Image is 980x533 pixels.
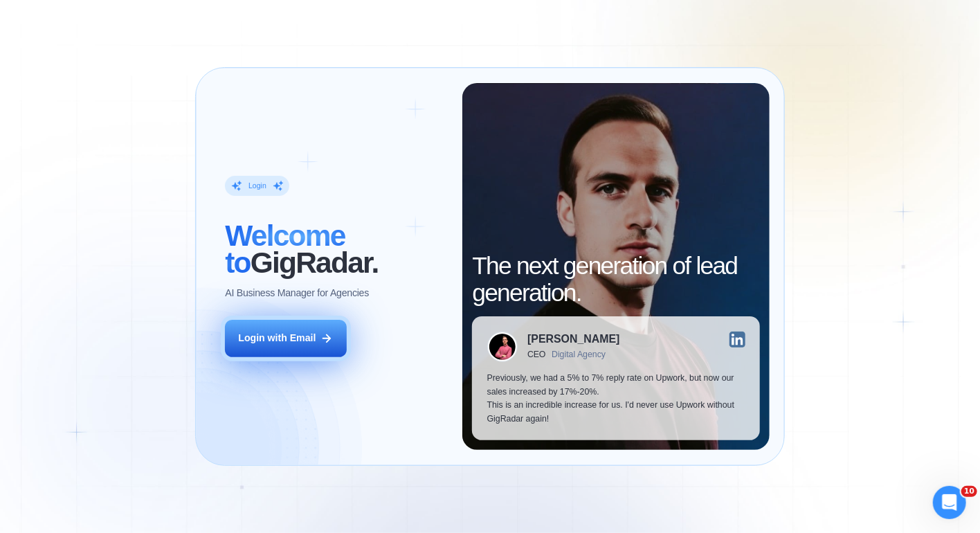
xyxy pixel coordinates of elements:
[961,486,977,497] span: 10
[248,181,266,190] div: Login
[472,253,759,307] h2: The next generation of lead generation.
[933,486,966,519] iframe: Intercom live chat
[225,219,345,279] span: Welcome to
[552,350,606,359] div: Digital Agency
[527,350,545,359] div: CEO
[487,372,745,426] p: Previously, we had a 5% to 7% reply rate on Upwork, but now our sales increased by 17%-20%. This ...
[225,223,448,277] h2: ‍ GigRadar.
[527,334,619,345] div: [PERSON_NAME]
[238,332,316,345] div: Login with Email
[225,287,369,300] p: AI Business Manager for Agencies
[225,320,346,358] button: Login with Email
